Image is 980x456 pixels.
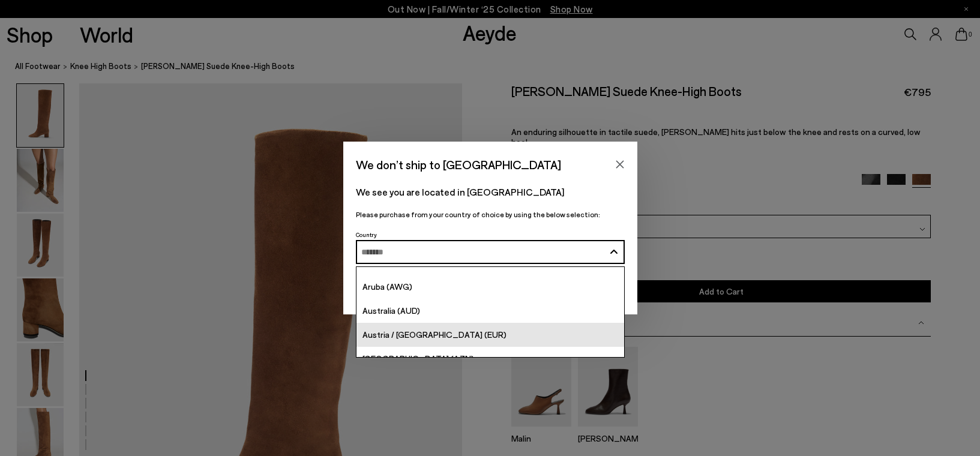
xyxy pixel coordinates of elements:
[356,209,625,220] p: Please purchase from your country of choice by using the below selection:
[356,347,624,371] a: [GEOGRAPHIC_DATA] (AZN)
[356,231,377,238] span: Country
[356,275,624,299] a: Aruba (AWG)
[356,154,561,175] span: We don’t ship to [GEOGRAPHIC_DATA]
[356,185,625,199] p: We see you are located in [GEOGRAPHIC_DATA]
[362,305,420,316] span: Australia (AUD)
[362,329,507,340] span: Austria / [GEOGRAPHIC_DATA] (EUR)
[361,248,604,257] input: Search and Enter
[362,281,412,292] span: Aruba (AWG)
[356,323,624,347] a: Austria / [GEOGRAPHIC_DATA] (EUR)
[356,299,624,323] a: Australia (AUD)
[611,155,629,173] button: Close
[362,353,474,364] span: [GEOGRAPHIC_DATA] (AZN)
